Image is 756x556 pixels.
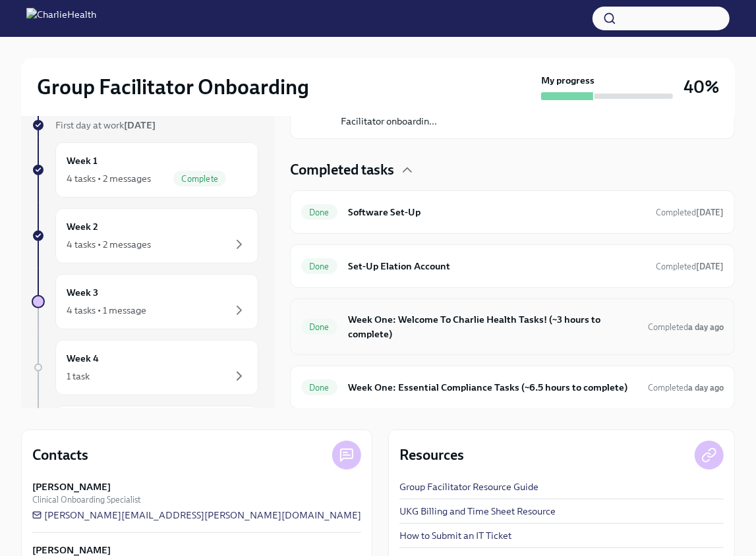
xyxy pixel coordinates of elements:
strong: [DATE] [696,262,724,271]
span: Completed [656,208,724,217]
a: UKG Billing and Time Sheet Resource [399,505,556,518]
strong: a day ago [688,322,724,332]
span: Completed [648,383,724,393]
a: Week 24 tasks • 2 messages [32,208,258,264]
h6: Software Set-Up [348,205,645,219]
a: Week 41 task [32,340,258,395]
strong: [PERSON_NAME] [32,480,111,493]
img: CharlieHealth [26,8,96,29]
span: Done [301,322,337,332]
span: September 15th, 2025 17:42 [656,206,724,219]
span: Done [301,208,337,217]
strong: My progress [541,74,595,87]
h6: Week 4 [67,351,99,366]
strong: [DATE] [124,119,156,131]
h3: 40% [683,75,719,99]
span: September 27th, 2025 14:00 [648,321,724,333]
span: Done [301,262,337,271]
a: Group Facilitator Resource Guide [399,480,538,493]
h2: Group Facilitator Onboarding [37,74,309,100]
h6: Week One: Welcome To Charlie Health Tasks! (~3 hours to complete) [348,312,637,341]
a: Week 34 tasks • 1 message [32,274,258,329]
a: First day at work[DATE] [32,119,258,132]
h4: Completed tasks [290,160,394,180]
span: September 16th, 2025 14:47 [656,260,724,273]
span: Completed [656,262,724,271]
a: Week 14 tasks • 2 messagesComplete [32,142,258,198]
h6: Week 3 [67,285,98,300]
div: 4 tasks • 1 message [67,304,146,317]
div: 4 tasks • 2 messages [67,172,151,185]
span: Completed [648,322,724,332]
span: Done [301,383,337,393]
h6: Week One: Essential Compliance Tasks (~6.5 hours to complete) [348,380,637,395]
a: DoneWeek One: Welcome To Charlie Health Tasks! (~3 hours to complete)Completeda day ago [301,310,724,344]
strong: a day ago [688,383,724,393]
div: 4 tasks • 2 messages [67,238,151,251]
a: DoneSet-Up Elation AccountCompleted[DATE] [301,256,724,277]
h4: Resources [399,445,464,465]
span: Clinical Onboarding Specialist [32,493,140,506]
span: September 27th, 2025 15:21 [648,381,724,394]
a: DoneSoftware Set-UpCompleted[DATE] [301,202,724,223]
span: Complete [173,174,226,184]
h6: Week 2 [67,219,98,234]
strong: [DATE] [696,208,724,217]
a: DoneWeek One: Essential Compliance Tasks (~6.5 hours to complete)Completeda day ago [301,377,724,398]
h4: Contacts [32,445,88,465]
h6: Set-Up Elation Account [348,259,645,273]
h6: Week 1 [67,153,98,168]
a: How to Submit an IT Ticket [399,529,511,542]
span: First day at work [55,119,156,131]
div: Completed tasks [290,160,735,180]
a: [PERSON_NAME][EMAIL_ADDRESS][PERSON_NAME][DOMAIN_NAME] [32,509,361,522]
div: 1 task [67,370,90,383]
